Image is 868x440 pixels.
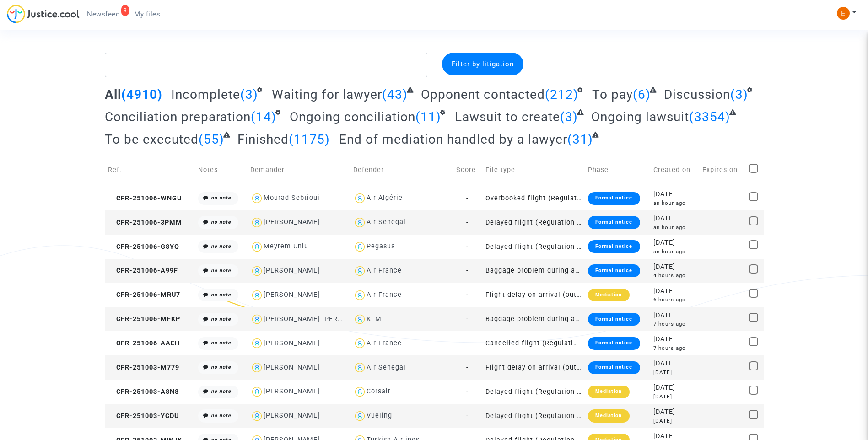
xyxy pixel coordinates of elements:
[653,369,696,376] div: [DATE]
[240,87,258,102] span: (3)
[453,154,482,186] td: Score
[108,315,180,323] span: CFR-251006-MFKP
[653,311,696,321] div: [DATE]
[699,154,746,186] td: Expires on
[466,243,469,251] span: -
[588,192,640,205] div: Formal notice
[653,224,696,231] div: an hour ago
[482,404,585,428] td: Delayed flight (Regulation EC 261/2004)
[127,7,167,21] a: My files
[653,393,696,401] div: [DATE]
[588,337,640,350] div: Formal notice
[250,289,264,302] img: icon-user.svg
[108,243,179,251] span: CFR-251006-G8YQ
[421,87,545,102] span: Opponent contacted
[108,267,178,274] span: CFR-251006-A99F
[382,87,408,102] span: (43)
[339,132,567,147] span: End of mediation handled by a lawyer
[653,238,696,248] div: [DATE]
[585,154,650,186] td: Phase
[482,331,585,355] td: Cancelled flight (Regulation EC 261/2004)
[588,216,640,229] div: Formal notice
[353,289,367,302] img: icon-user.svg
[367,315,382,323] div: KLM
[211,388,231,394] i: no note
[466,219,469,226] span: -
[171,87,240,102] span: Incomplete
[264,194,320,202] div: Mourad Sebtioui
[588,409,629,422] div: Mediation
[591,109,689,124] span: Ongoing lawsuit
[353,313,367,326] img: icon-user.svg
[247,154,350,186] td: Demander
[134,10,160,18] span: My files
[251,109,276,124] span: (14)
[121,5,129,16] div: 3
[653,189,696,199] div: [DATE]
[588,313,640,326] div: Formal notice
[653,344,696,352] div: 7 hours ago
[452,60,514,68] span: Filter by litigation
[653,407,696,417] div: [DATE]
[466,267,469,274] span: -
[250,264,264,278] img: icon-user.svg
[653,334,696,344] div: [DATE]
[653,359,696,369] div: [DATE]
[353,264,367,278] img: icon-user.svg
[264,412,320,419] div: [PERSON_NAME]
[653,214,696,224] div: [DATE]
[653,417,696,425] div: [DATE]
[250,409,264,423] img: icon-user.svg
[588,386,629,398] div: Mediation
[730,87,748,102] span: (3)
[653,296,696,304] div: 6 hours ago
[195,154,247,186] td: Notes
[415,109,441,124] span: (11)
[653,262,696,272] div: [DATE]
[353,385,367,398] img: icon-user.svg
[367,242,395,250] div: Pegasus
[250,385,264,398] img: icon-user.svg
[367,387,391,395] div: Corsair
[264,364,320,371] div: [PERSON_NAME]
[353,240,367,253] img: icon-user.svg
[560,109,578,124] span: (3)
[353,361,367,374] img: icon-user.svg
[108,194,182,202] span: CFR-251006-WNGU
[211,413,231,419] i: no note
[653,320,696,328] div: 7 hours ago
[211,340,231,346] i: no note
[108,412,179,420] span: CFR-251003-YCDU
[211,243,231,249] i: no note
[237,132,289,147] span: Finished
[653,248,696,256] div: an hour ago
[264,387,320,395] div: [PERSON_NAME]
[350,154,453,186] td: Defender
[264,242,308,250] div: Meyrem Unlu
[211,364,231,370] i: no note
[466,412,469,420] span: -
[264,291,320,299] div: [PERSON_NAME]
[367,291,402,299] div: Air France
[653,199,696,207] div: an hour ago
[466,339,469,347] span: -
[211,316,231,322] i: no note
[105,154,195,186] td: Ref.
[482,283,585,307] td: Flight delay on arrival (outside of EU - Montreal Convention)
[367,267,402,274] div: Air France
[545,87,578,102] span: (212)
[289,132,330,147] span: (1175)
[105,132,199,147] span: To be executed
[592,87,633,102] span: To pay
[211,195,231,201] i: no note
[7,5,80,23] img: jc-logo.svg
[653,286,696,296] div: [DATE]
[482,210,585,235] td: Delayed flight (Regulation EC 261/2004)
[264,218,320,226] div: [PERSON_NAME]
[466,364,469,371] span: -
[367,364,406,371] div: Air Senegal
[466,388,469,396] span: -
[250,361,264,374] img: icon-user.svg
[367,412,392,419] div: Vueling
[353,337,367,350] img: icon-user.svg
